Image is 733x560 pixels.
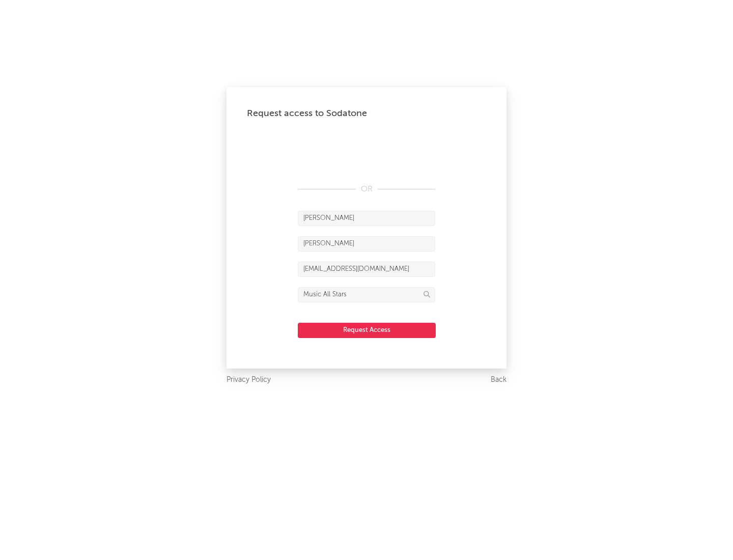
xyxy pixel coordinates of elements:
input: Division [298,287,435,302]
input: Email [298,262,435,277]
div: OR [298,183,435,195]
input: Last Name [298,236,435,251]
a: Privacy Policy [227,374,271,386]
div: Request access to Sodatone [247,107,486,120]
input: First Name [298,211,435,226]
button: Request Access [298,323,436,338]
a: Back [491,374,506,386]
